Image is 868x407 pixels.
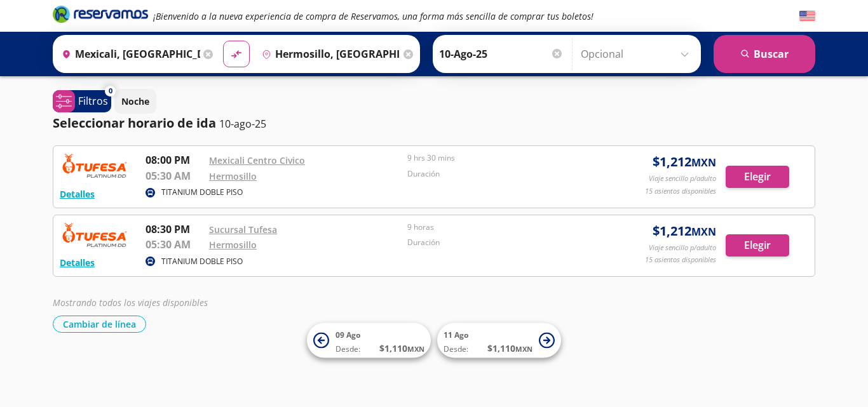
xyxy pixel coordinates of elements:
[645,255,716,265] p: 15 asientos disponibles
[515,344,532,354] small: MXN
[444,344,468,355] span: Desde:
[78,93,108,109] p: Filtros
[53,4,148,23] i: Brand Logo
[726,166,789,188] button: Elegir
[114,89,156,114] button: Noche
[146,222,203,237] p: 08:30 PM
[336,344,360,355] span: Desde:
[581,38,695,70] input: Opcional
[407,344,424,354] small: MXN
[161,187,243,198] p: TITANIUM DOBLE PISO
[379,342,424,355] span: $ 1,110
[649,173,716,184] p: Viaje sencillo p/adulto
[407,152,599,164] p: 9 hrs 30 mins
[209,239,257,251] a: Hermosillo
[257,38,400,70] input: Buscar Destino
[209,170,257,182] a: Hermosillo
[653,152,716,171] span: $ 1,212
[209,224,277,236] a: Sucursal Tufesa
[121,95,149,108] p: Noche
[161,256,243,267] p: TITANIUM DOBLE PISO
[146,237,203,252] p: 05:30 AM
[153,10,593,22] em: ¡Bienvenido a la nueva experiencia de compra de Reservamos, una forma más sencilla de comprar tus...
[726,234,789,257] button: Elegir
[53,297,208,309] em: Mostrando todos los viajes disponibles
[209,154,305,166] a: Mexicali Centro Civico
[57,38,200,70] input: Buscar Origen
[407,237,599,248] p: Duración
[653,222,716,241] span: $ 1,212
[336,330,360,340] span: 09 Ago
[219,116,266,131] p: 10-ago-25
[407,222,599,233] p: 9 horas
[60,222,130,247] img: RESERVAMOS
[53,90,111,112] button: 0Filtros
[691,156,716,170] small: MXN
[407,168,599,180] p: Duración
[444,330,468,340] span: 11 Ago
[53,114,216,133] p: Seleccionar horario de ida
[437,323,561,358] button: 11 AgoDesde:$1,110MXN
[53,4,148,27] a: Brand Logo
[649,243,716,253] p: Viaje sencillo p/adulto
[60,187,95,201] button: Detalles
[60,256,95,269] button: Detalles
[799,8,815,24] button: English
[109,86,112,97] span: 0
[146,152,203,168] p: 08:00 PM
[487,342,532,355] span: $ 1,110
[307,323,431,358] button: 09 AgoDesde:$1,110MXN
[691,225,716,239] small: MXN
[53,316,146,333] button: Cambiar de línea
[60,152,130,178] img: RESERVAMOS
[439,38,564,70] input: Elegir Fecha
[714,35,815,73] button: Buscar
[645,186,716,197] p: 15 asientos disponibles
[146,168,203,183] p: 05:30 AM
